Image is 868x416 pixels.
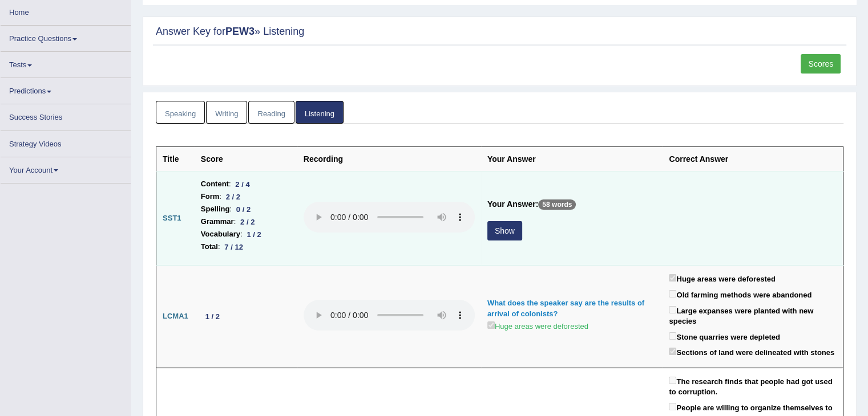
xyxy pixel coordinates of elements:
a: Tests [1,52,131,74]
a: Scores [801,54,841,74]
label: Stone quarries were depleted [669,330,780,343]
a: Your Account [1,157,131,180]
label: Old farming methods were abandoned [669,288,812,301]
a: Predictions [1,78,131,100]
b: Grammar [201,215,234,228]
a: Speaking [156,101,205,124]
b: SST1 [163,214,181,222]
input: People are willing to organize themselves to fight corruption. [669,403,676,410]
th: Title [156,147,195,172]
a: Practice Questions [1,26,131,48]
a: Reading [248,101,294,124]
button: Show [487,221,522,240]
input: The research finds that people had got used to corruption. [669,377,676,384]
b: Spelling [201,203,230,215]
th: Your Answer [481,147,663,172]
div: 7 / 12 [220,241,248,253]
b: Your Answer: [487,199,538,209]
label: Large expanses were planted with new species [669,304,837,327]
strong: PEW3 [225,26,255,37]
div: 0 / 2 [232,203,255,215]
th: Score [195,147,297,172]
div: What does the speaker say are the results of arrival of colonists? [487,298,657,319]
div: 2 / 2 [236,216,259,228]
label: Sections of land were delineated with stones [669,345,834,358]
li: : [201,203,291,215]
a: Strategy Videos [1,131,131,153]
li: : [201,178,291,190]
b: LCMA1 [163,312,188,320]
h2: Answer Key for » Listening [156,26,843,38]
input: Huge areas were deforested [487,321,495,329]
div: 1 / 2 [201,311,224,323]
div: 1 / 2 [243,229,266,240]
label: Huge areas were deforested [487,319,588,332]
a: Success Stories [1,104,131,127]
input: Old farming methods were abandoned [669,290,676,297]
th: Correct Answer [663,147,843,172]
div: 2 / 4 [231,178,255,190]
li: : [201,215,291,228]
label: The research finds that people had got used to corruption. [669,374,837,398]
th: Recording [297,147,481,172]
li: : [201,240,291,253]
b: Content [201,178,229,190]
a: Listening [296,101,344,124]
label: Huge areas were deforested [669,272,775,285]
b: Form [201,190,220,203]
p: 58 words [538,199,576,210]
b: Vocabulary [201,228,240,240]
div: 2 / 2 [221,191,245,203]
input: Sections of land were delineated with stones [669,348,676,355]
li: : [201,228,291,240]
a: Writing [206,101,247,124]
input: Stone quarries were depleted [669,332,676,340]
li: : [201,190,291,203]
input: Huge areas were deforested [669,274,676,282]
input: Large expanses were planted with new species [669,306,676,313]
b: Total [201,240,218,253]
